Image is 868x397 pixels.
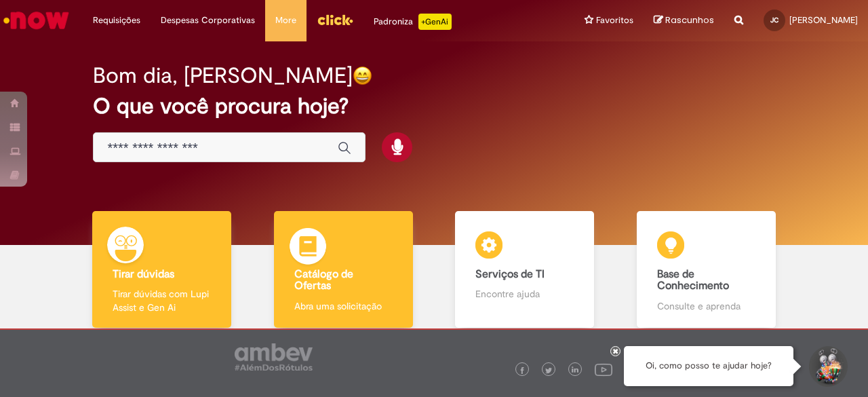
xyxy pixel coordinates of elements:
img: logo_footer_linkedin.png [572,366,578,375]
span: JC [770,16,778,24]
span: Favoritos [596,14,633,27]
div: Oi, como posso te ajudar hoje? [624,346,793,386]
img: logo_footer_facebook.png [519,367,526,374]
img: logo_footer_ambev_rotulo_gray.png [235,343,313,371]
img: click_logo_yellow_360x200.png [317,10,353,30]
div: Padroniza [374,14,452,30]
a: Base de Conhecimento Consulte e aprenda [616,211,797,328]
img: logo_footer_youtube.png [595,360,612,378]
span: More [275,14,296,27]
p: Encontre ajuda [475,287,574,301]
span: Requisições [93,14,140,27]
p: Consulte e aprenda [657,299,755,313]
p: +GenAi [418,14,452,30]
span: Rascunhos [665,14,714,26]
h2: Bom dia, [PERSON_NAME] [93,64,353,88]
a: Rascunhos [654,14,714,27]
b: Base de Conhecimento [657,267,729,293]
p: Tirar dúvidas com Lupi Assist e Gen Ai [113,287,211,314]
span: [PERSON_NAME] [789,14,858,26]
img: happy-face.png [353,66,372,86]
a: Serviços de TI Encontre ajuda [434,211,616,328]
b: Tirar dúvidas [113,267,174,281]
img: logo_footer_twitter.png [545,367,552,374]
a: Catálogo de Ofertas Abra uma solicitação [253,211,435,328]
button: Iniciar Conversa de Suporte [807,346,848,387]
a: Tirar dúvidas Tirar dúvidas com Lupi Assist e Gen Ai [71,211,253,328]
b: Catálogo de Ofertas [294,267,353,293]
b: Serviços de TI [475,267,545,281]
img: ServiceNow [1,7,71,34]
p: Abra uma solicitação [294,299,393,313]
span: Despesas Corporativas [161,14,255,27]
h2: O que você procura hoje? [93,94,774,118]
